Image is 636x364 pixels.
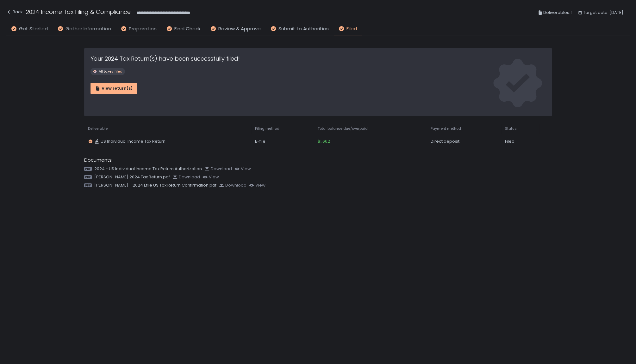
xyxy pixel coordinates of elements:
div: Documents [84,157,552,164]
button: view [203,174,219,180]
span: Final Check [174,25,201,33]
span: Direct deposit [431,139,459,144]
span: Payment method [431,126,461,131]
span: Status [505,126,517,131]
span: Total balance due/overpaid [318,126,368,131]
span: Preparation [129,25,157,33]
button: view [249,182,265,188]
span: Review & Approve [218,25,261,33]
div: Back [6,8,23,16]
h1: 2024 Income Tax Filing & Compliance [26,8,131,16]
button: view [234,166,251,172]
span: Filing method [255,126,279,131]
div: View return(s) [95,86,133,91]
span: US Individual Income Tax Return [101,139,165,144]
div: E-file [255,139,310,144]
span: Target date: [DATE] [583,9,623,16]
span: Filed [346,25,357,33]
span: Deliverables: 1 [543,9,572,16]
div: Filed [505,139,535,144]
span: [PERSON_NAME] 2024 Tax Return.pdf [94,174,170,180]
span: $1,662 [318,139,330,144]
span: Deliverable [88,126,108,131]
h1: Your 2024 Tax Return(s) have been successfully filed! [90,54,240,63]
span: 2024 - US Individual Income Tax Return Authorization [94,166,202,172]
button: Download [204,166,232,172]
button: Back [6,8,23,18]
button: Download [219,182,246,188]
span: Gather Information [65,25,111,33]
button: View return(s) [90,83,137,94]
span: All taxes filed [99,69,122,74]
span: Submit to Authorities [278,25,329,33]
span: [PERSON_NAME] - 2024 Efile US Tax Return Confirmation.pdf [94,182,216,188]
span: Get Started [19,25,48,33]
button: Download [172,174,200,180]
